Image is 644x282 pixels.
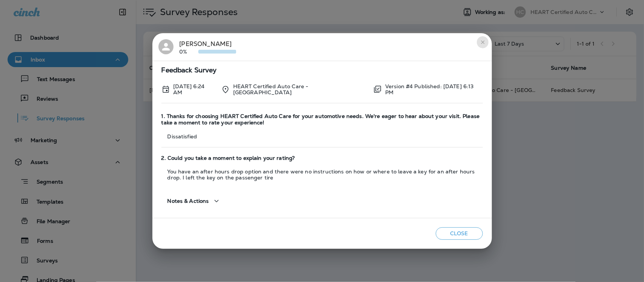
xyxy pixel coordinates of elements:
[161,113,483,126] span: 1. Thanks for choosing HEART Certified Auto Care for your automotive needs. We're eager to hear a...
[180,49,198,55] p: 0%
[161,169,483,181] p: You have an after hours drop option and there were no instructions on how or where to leave a key...
[161,67,483,74] span: Feedback Survey
[161,133,483,139] p: Dissatisfied
[173,83,215,95] p: Oct 13, 2025 6:24 AM
[385,83,483,95] p: Version #4 Published: [DATE] 6:13 PM
[477,36,489,48] button: close
[168,198,209,204] span: Notes & Actions
[161,155,483,161] span: 2. Could you take a moment to explain your rating?
[161,190,227,212] button: Notes & Actions
[233,83,367,95] p: HEART Certified Auto Care - [GEOGRAPHIC_DATA]
[180,39,236,55] div: [PERSON_NAME]
[436,227,483,240] button: Close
